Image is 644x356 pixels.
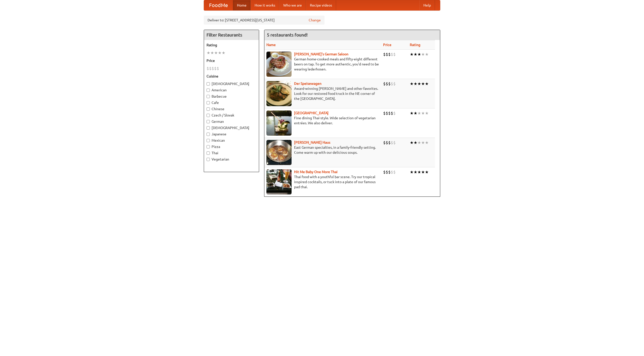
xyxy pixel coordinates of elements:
li: ★ [410,140,414,145]
a: Rating [410,43,420,47]
img: kohlhaus.jpg [266,140,292,165]
a: FoodMe [204,0,233,10]
input: Thai [207,151,210,155]
li: ★ [421,169,425,175]
input: Vegetarian [207,158,210,161]
li: ★ [414,81,417,87]
label: Mexican [207,138,256,143]
img: esthers.jpg [266,52,292,77]
label: Barbecue [207,94,256,99]
label: Thai [207,150,256,155]
input: Japanese [207,133,210,136]
p: East German specialties, in a family-friendly setting. Come warm up with our delicious soups. [266,145,379,155]
a: Help [419,0,435,10]
li: $ [393,81,396,87]
li: ★ [218,50,222,56]
a: Change [309,18,321,23]
li: ★ [421,140,425,145]
label: American [207,88,256,93]
label: [DEMOGRAPHIC_DATA] [207,125,256,130]
input: [DEMOGRAPHIC_DATA] [207,126,210,130]
a: Who we are [279,0,306,10]
label: Cafe [207,100,256,105]
label: Czech / Slovak [207,113,256,118]
p: Fine dining Thai-style. Wide selection of vegetarian entrées. We also deliver. [266,115,379,126]
li: $ [393,52,396,57]
li: $ [388,169,391,175]
li: ★ [410,52,414,57]
a: How it works [251,0,279,10]
li: $ [217,66,219,71]
input: German [207,120,210,123]
a: [PERSON_NAME]'s German Saloon [294,52,348,56]
li: ★ [421,81,425,87]
li: ★ [417,140,421,145]
li: $ [386,110,388,116]
input: Mexican [207,139,210,142]
a: Recipe videos [306,0,336,10]
li: ★ [414,169,417,175]
li: ★ [214,50,218,56]
a: Name [266,43,276,47]
a: Home [233,0,251,10]
li: ★ [417,52,421,57]
li: $ [393,110,396,116]
p: Thai food with a youthful bar scene. Try our tropical inspired cocktails, or tuck into a plate of... [266,174,379,189]
a: Price [383,43,391,47]
input: Czech / Slovak [207,114,210,117]
a: [PERSON_NAME] Haus [294,140,330,144]
label: Chinese [207,106,256,111]
li: $ [212,66,214,71]
li: $ [391,81,393,87]
li: ★ [414,110,417,116]
li: $ [383,110,386,116]
li: $ [393,169,396,175]
li: $ [391,140,393,145]
input: Barbecue [207,95,210,98]
label: Japanese [207,132,256,137]
li: $ [383,81,386,87]
h5: Cuisine [207,74,256,79]
li: ★ [410,81,414,87]
li: ★ [410,110,414,116]
li: $ [388,110,391,116]
li: $ [386,52,388,57]
a: Hit Me Baby One More Thai [294,170,338,174]
li: ★ [421,52,425,57]
p: Award-winning [PERSON_NAME] and other favorites. Look for our restored food truck in the NE corne... [266,86,379,101]
li: $ [209,66,212,71]
li: ★ [207,50,210,56]
li: $ [391,169,393,175]
li: $ [388,81,391,87]
img: babythai.jpg [266,169,292,194]
li: $ [391,52,393,57]
img: satay.jpg [266,110,292,136]
label: German [207,119,256,124]
h5: Rating [207,43,256,48]
li: ★ [417,169,421,175]
li: ★ [417,81,421,87]
input: Chinese [207,107,210,111]
li: $ [386,169,388,175]
h4: Filter Restaurants [204,30,259,40]
a: [GEOGRAPHIC_DATA] [294,111,329,115]
li: ★ [425,81,429,87]
input: Pizza [207,145,210,148]
li: ★ [425,140,429,145]
label: [DEMOGRAPHIC_DATA] [207,81,256,86]
li: $ [388,140,391,145]
label: Vegetarian [207,157,256,162]
li: $ [207,66,209,71]
li: ★ [222,50,225,56]
li: $ [214,66,217,71]
li: $ [388,52,391,57]
li: $ [393,140,396,145]
img: speisewagen.jpg [266,81,292,106]
li: $ [383,52,386,57]
li: ★ [417,110,421,116]
li: ★ [210,50,214,56]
